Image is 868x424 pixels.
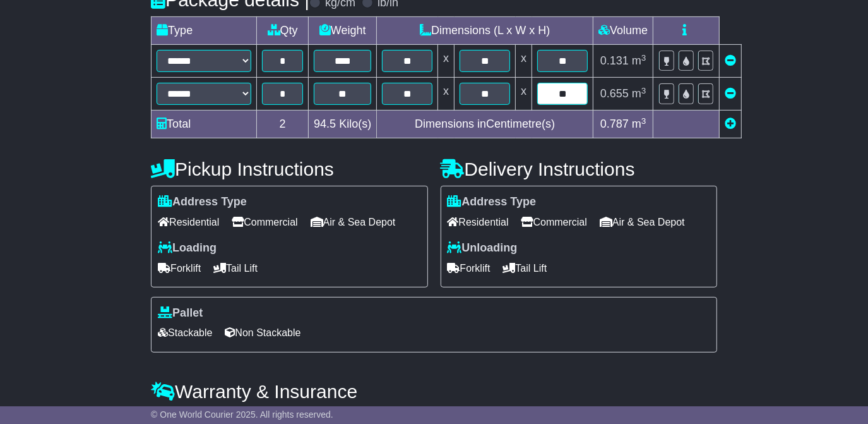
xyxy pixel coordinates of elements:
[257,111,309,138] td: 2
[725,54,736,67] a: Remove this item
[213,258,258,278] span: Tail Lift
[377,17,593,45] td: Dimensions (L x W x H)
[441,159,717,179] h4: Delivery Instructions
[311,212,396,232] span: Air & Sea Depot
[600,118,629,130] span: 0.787
[600,87,629,100] span: 0.655
[521,212,587,232] span: Commercial
[448,212,509,232] span: Residential
[158,195,247,209] label: Address Type
[151,409,333,420] span: © One World Courier 2025. All rights reserved.
[158,306,203,320] label: Pallet
[632,54,646,67] span: m
[448,195,537,209] label: Address Type
[725,87,736,100] a: Remove this item
[151,381,717,402] h4: Warranty & Insurance
[593,17,653,45] td: Volume
[232,212,297,232] span: Commercial
[158,258,201,278] span: Forklift
[158,241,217,255] label: Loading
[257,17,309,45] td: Qty
[448,241,518,255] label: Unloading
[632,118,646,130] span: m
[158,212,219,232] span: Residential
[152,111,257,138] td: Total
[641,53,646,63] sup: 3
[152,17,257,45] td: Type
[725,118,736,130] a: Add new item
[641,86,646,95] sup: 3
[438,45,455,78] td: x
[632,87,646,100] span: m
[516,45,532,78] td: x
[158,323,212,342] span: Stackable
[151,159,427,179] h4: Pickup Instructions
[600,212,685,232] span: Air & Sea Depot
[225,323,300,342] span: Non Stackable
[438,78,455,111] td: x
[503,258,547,278] span: Tail Lift
[448,258,490,278] span: Forklift
[309,111,377,138] td: Kilo(s)
[516,78,532,111] td: x
[309,17,377,45] td: Weight
[600,54,629,67] span: 0.131
[641,116,646,126] sup: 3
[377,111,593,138] td: Dimensions in Centimetre(s)
[314,118,336,130] span: 94.5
